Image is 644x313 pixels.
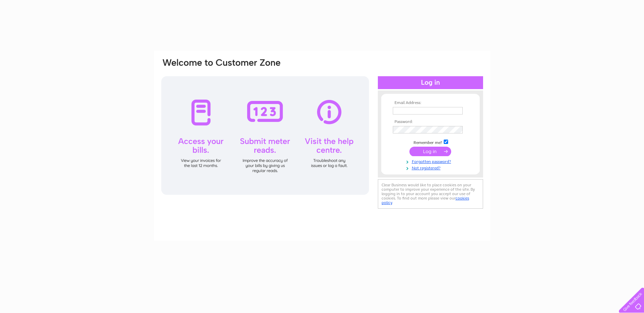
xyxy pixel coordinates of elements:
[391,139,470,145] td: Remember me?
[391,120,470,124] th: Password:
[391,101,470,105] th: Email Address:
[378,179,483,209] div: Clear Business would like to place cookies on your computer to improve your experience of the sit...
[409,147,451,156] input: Submit
[393,164,470,171] a: Not registered?
[382,196,469,205] a: cookies policy
[393,158,470,164] a: Forgotten password?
